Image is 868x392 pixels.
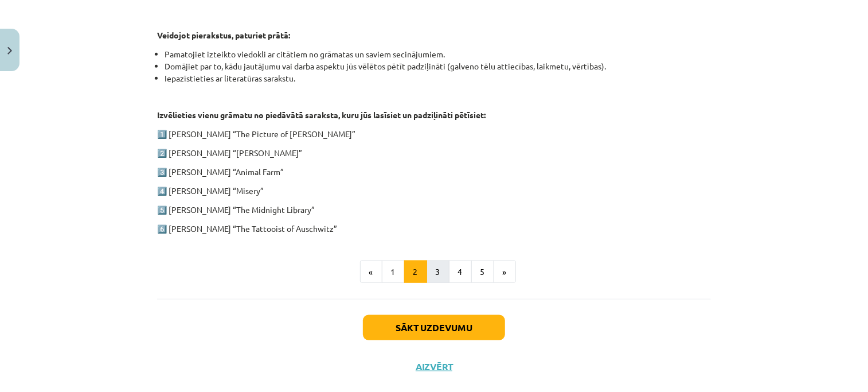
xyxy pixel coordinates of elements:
[157,30,290,40] strong: Veidojot pierakstus, paturiet prātā:
[157,261,711,284] nav: Page navigation example
[165,72,711,84] li: Iepazīstieties ar literatūras sarakstu.
[165,60,711,72] li: Domājiet par to, kādu jautājumu vai darba aspektu jūs vēlētos pētīt padziļināti (galveno tēlu att...
[494,261,516,284] button: »
[449,261,472,284] button: 4
[165,48,711,60] li: Pamatojiet izteikto viedokli ar citātiem no grāmatas un saviem secinājumiem.
[471,261,494,284] button: 5
[7,47,12,55] img: icon-close-lesson-0947bae3869378f0d4975bcd49f059093ad1ed9edebbc8119c70593378902aed.svg
[382,261,405,284] button: 1
[404,261,427,284] button: 2
[427,261,449,284] button: 3
[157,223,711,235] p: 6️⃣ [PERSON_NAME] “The Tattooist of Auschwitz”
[157,128,711,140] p: 1️⃣ [PERSON_NAME] “The Picture of [PERSON_NAME]”
[360,261,382,284] button: «
[363,315,505,340] button: Sākt uzdevumu
[157,185,711,197] p: 4️⃣ [PERSON_NAME] “Misery”
[412,361,456,372] button: Aizvērt
[157,147,711,159] p: 2️⃣ [PERSON_NAME] “[PERSON_NAME]”
[157,204,711,216] p: 5️⃣ [PERSON_NAME] “The Midnight Library”
[157,110,486,120] strong: Izvēlieties vienu grāmatu no piedāvātā saraksta, kuru jūs lasīsiet un padziļināti pētīsiet:
[157,166,711,178] p: 3️⃣ [PERSON_NAME] “Animal Farm”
